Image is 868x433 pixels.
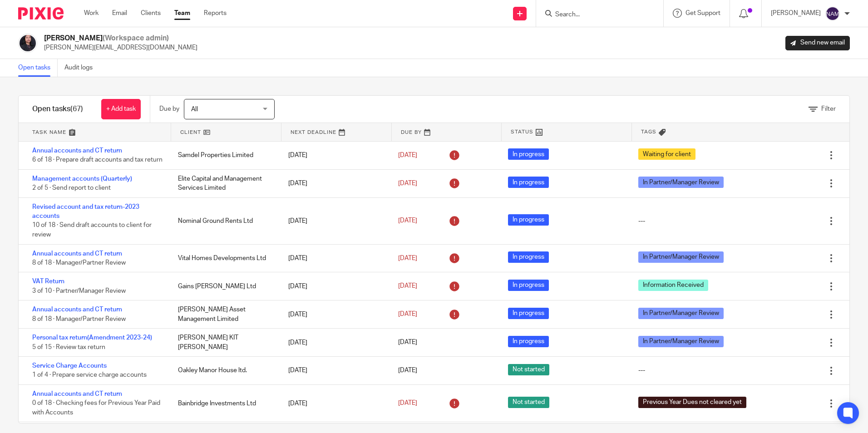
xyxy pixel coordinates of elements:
[638,308,724,319] span: In Partner/Manager Review
[32,391,122,397] a: Annual accounts and CT return
[191,106,198,113] span: All
[32,222,152,238] span: 10 of 18 · Send draft accounts to client for review
[279,361,389,379] div: [DATE]
[785,36,850,50] a: Send new email
[641,128,656,136] span: Tags
[508,364,549,375] span: Not started
[638,177,724,188] span: In Partner/Manager Review
[398,400,417,407] span: [DATE]
[398,255,417,261] span: [DATE]
[821,106,836,112] span: Filter
[32,363,107,369] a: Service Charge Accounts
[32,335,152,341] a: Personal tax return(Amendment 2023-24)
[103,34,169,42] span: (Workspace admin)
[84,9,99,18] a: Work
[398,180,417,187] span: [DATE]
[70,105,83,113] span: (67)
[398,283,417,290] span: [DATE]
[141,9,161,18] a: Clients
[18,59,58,77] a: Open tasks
[32,176,132,182] a: Management accounts (Quarterly)
[508,280,549,291] span: In progress
[169,300,279,328] div: [PERSON_NAME] Asset Management Limited
[279,249,389,267] div: [DATE]
[112,9,127,18] a: Email
[638,148,695,160] span: Waiting for client
[32,204,139,219] a: Revised account and tax return-2023 accounts
[32,400,160,416] span: 0 of 18 · Checking fees for Previous Year Paid with Accounts
[64,59,99,77] a: Audit logs
[169,146,279,164] div: Samdel Properties Limited
[638,336,724,347] span: In Partner/Manager Review
[825,6,840,21] img: svg%3E
[32,278,64,285] a: VAT Return
[686,10,720,16] span: Get Support
[169,249,279,267] div: Vital Homes Developments Ltd
[18,34,37,53] img: MicrosoftTeams-image.jfif
[18,7,64,20] img: Pixie
[398,217,417,224] span: [DATE]
[398,152,417,158] span: [DATE]
[44,34,197,43] h2: [PERSON_NAME]
[279,277,389,295] div: [DATE]
[32,157,163,163] span: 6 of 18 · Prepare draft accounts and tax return
[101,99,141,119] a: + Add task
[169,277,279,295] div: Gains [PERSON_NAME] Ltd
[508,308,549,319] span: In progress
[638,397,746,408] span: Previous Year Dues not cleared yet
[279,174,389,192] div: [DATE]
[32,288,126,294] span: 3 of 10 · Partner/Manager Review
[32,316,126,322] span: 8 of 18 · Manager/Partner Review
[279,305,389,324] div: [DATE]
[638,366,645,375] div: ---
[398,311,417,318] span: [DATE]
[508,336,549,347] span: In progress
[32,185,111,191] span: 2 of 5 · Send report to client
[169,212,279,230] div: Nominal Ground Rents Ltd
[511,128,533,136] span: Status
[32,372,147,379] span: 1 of 4 · Prepare service charge accounts
[398,368,417,374] span: [DATE]
[508,148,549,160] span: In progress
[32,260,126,266] span: 8 of 18 · Manager/Partner Review
[32,344,105,350] span: 5 of 15 · Review tax return
[508,251,549,263] span: In progress
[279,146,389,164] div: [DATE]
[554,11,636,19] input: Search
[169,329,279,356] div: [PERSON_NAME] KIT [PERSON_NAME]
[638,280,708,291] span: Information Received
[204,9,227,18] a: Reports
[279,394,389,413] div: [DATE]
[169,361,279,379] div: Oakley Manor House ltd.
[32,251,122,257] a: Annual accounts and CT return
[771,9,821,18] p: [PERSON_NAME]
[32,148,122,154] a: Annual accounts and CT return
[169,170,279,197] div: Elite Capital and Management Services Limited
[279,212,389,230] div: [DATE]
[159,104,179,113] p: Due by
[169,394,279,413] div: Bainbridge Investments Ltd
[279,334,389,352] div: [DATE]
[44,43,197,52] p: [PERSON_NAME][EMAIL_ADDRESS][DOMAIN_NAME]
[508,177,549,188] span: In progress
[508,214,549,226] span: In progress
[638,216,645,226] div: ---
[398,340,417,346] span: [DATE]
[32,306,122,313] a: Annual accounts and CT return
[508,397,549,408] span: Not started
[638,251,724,263] span: In Partner/Manager Review
[32,104,83,114] h1: Open tasks
[174,9,190,18] a: Team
